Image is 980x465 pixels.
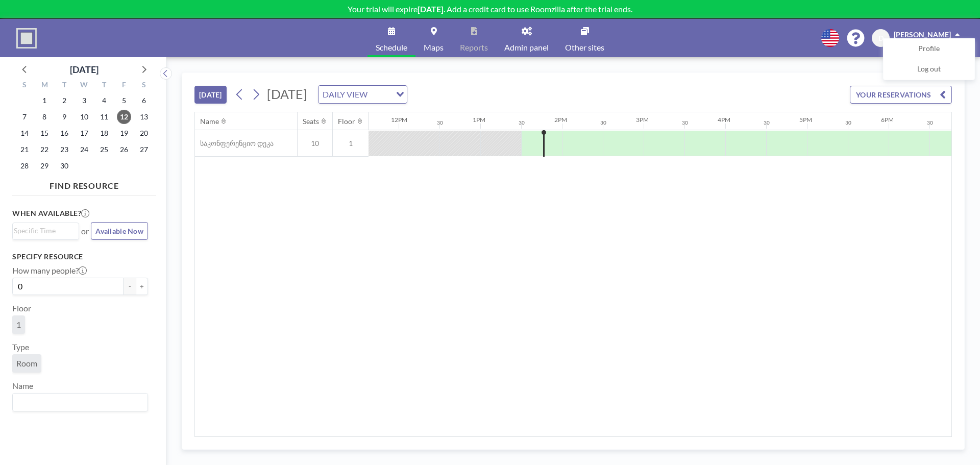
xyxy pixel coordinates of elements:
[318,86,407,103] div: Search for option
[117,142,131,157] span: Friday, September 26, 2025
[97,93,111,108] span: Thursday, September 4, 2025
[504,43,549,52] span: Admin panel
[137,110,151,124] span: Saturday, September 13, 2025
[137,93,151,108] span: Saturday, September 6, 2025
[77,110,91,124] span: Wednesday, September 10, 2025
[845,119,851,126] div: 30
[13,394,148,411] div: Search for option
[117,126,131,140] span: Friday, September 19, 2025
[12,265,87,276] label: How many people?
[12,177,156,191] h4: FIND RESOURCE
[117,110,131,124] span: Friday, September 12, 2025
[57,126,71,140] span: Tuesday, September 16, 2025
[764,119,770,126] div: 30
[57,93,71,108] span: Tuesday, September 2, 2025
[298,139,332,148] span: 10
[91,222,148,240] button: Available Now
[57,142,71,157] span: Tuesday, September 23, 2025
[55,79,75,92] div: T
[15,79,35,92] div: S
[70,62,99,77] div: [DATE]
[75,79,94,92] div: W
[557,19,612,57] a: Other sites
[16,28,37,48] img: organization-logo
[554,116,567,124] div: 2PM
[195,139,274,148] span: საკონფერენციო დეკა
[682,119,688,126] div: 30
[565,43,604,52] span: Other sites
[124,278,136,295] button: -
[137,126,151,140] span: Saturday, September 20, 2025
[12,342,29,352] label: Type
[391,116,407,124] div: 12PM
[881,116,894,124] div: 6PM
[137,142,151,157] span: Saturday, September 27, 2025
[884,39,974,59] a: Profile
[636,116,649,124] div: 3PM
[14,225,73,236] input: Search for option
[16,358,37,369] span: Room
[519,119,525,126] div: 30
[57,110,71,124] span: Tuesday, September 9, 2025
[17,126,32,140] span: Sunday, September 14, 2025
[267,86,307,102] span: [DATE]
[473,116,485,124] div: 1PM
[917,64,941,75] span: Log out
[424,43,444,52] span: Maps
[77,142,91,157] span: Wednesday, September 24, 2025
[437,119,443,126] div: 30
[194,86,227,104] button: [DATE]
[17,110,32,124] span: Sunday, September 7, 2025
[97,126,111,140] span: Thursday, September 18, 2025
[718,116,730,124] div: 4PM
[799,116,812,124] div: 5PM
[303,117,319,126] div: Seats
[460,43,488,52] span: Reports
[12,381,33,391] label: Name
[136,278,148,295] button: +
[884,59,974,80] a: Log out
[81,226,89,236] span: or
[16,320,21,330] span: 1
[418,4,444,14] b: [DATE]
[600,119,606,126] div: 30
[117,93,131,108] span: Friday, September 5, 2025
[12,303,31,313] label: Floor
[371,88,390,101] input: Search for option
[94,79,114,92] div: T
[367,19,415,57] a: Schedule
[17,142,32,157] span: Sunday, September 21, 2025
[97,110,111,124] span: Thursday, September 11, 2025
[134,79,154,92] div: S
[37,159,52,173] span: Monday, September 29, 2025
[338,117,355,126] div: Floor
[333,139,369,148] span: 1
[14,396,142,409] input: Search for option
[850,86,952,104] button: YOUR RESERVATIONS
[17,159,32,173] span: Sunday, September 28, 2025
[927,119,933,126] div: 30
[57,159,71,173] span: Tuesday, September 30, 2025
[77,126,91,140] span: Wednesday, September 17, 2025
[918,44,940,54] span: Profile
[77,93,91,108] span: Wednesday, September 3, 2025
[13,223,79,238] div: Search for option
[37,110,52,124] span: Monday, September 8, 2025
[37,126,52,140] span: Monday, September 15, 2025
[97,142,111,157] span: Thursday, September 25, 2025
[376,43,407,52] span: Schedule
[200,117,219,126] div: Name
[12,252,148,261] h3: Specify resource
[95,227,143,235] span: Available Now
[321,88,370,101] span: DAILY VIEW
[894,30,951,39] span: [PERSON_NAME]
[37,142,52,157] span: Monday, September 22, 2025
[415,19,452,57] a: Maps
[37,93,52,108] span: Monday, September 1, 2025
[496,19,557,57] a: Admin panel
[114,79,134,92] div: F
[878,34,884,43] span: D
[35,79,55,92] div: M
[452,19,496,57] a: Reports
